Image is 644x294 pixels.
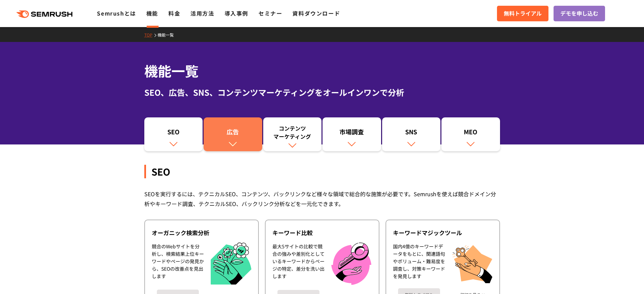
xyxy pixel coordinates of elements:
[326,128,378,139] div: 市場調査
[441,117,500,151] a: MEO
[386,128,437,139] div: SNS
[152,243,204,285] div: 競合のWebサイトを分析し、検索結果上位キーワードやページの発見から、SEOの改善点を見出します
[263,117,322,151] a: コンテンツマーケティング
[146,9,158,17] a: 機能
[504,9,542,18] span: 無料トライアル
[152,229,251,237] div: オーガニック検索分析
[497,6,548,21] a: 無料トライアル
[144,61,500,81] h1: 機能一覧
[211,243,251,285] img: オーガニック検索分析
[331,243,371,285] img: キーワード比較
[272,229,372,237] div: キーワード比較
[144,117,203,151] a: SEO
[258,9,282,17] a: セミナー
[445,128,497,139] div: MEO
[554,6,605,21] a: デモを申し込む
[207,128,259,139] div: 広告
[323,117,381,151] a: 市場調査
[382,117,441,151] a: SNS
[144,189,500,209] div: SEOを実行するには、テクニカルSEO、コンテンツ、バックリンクなど様々な領域で総合的な施策が必要です。Semrushを使えば競合ドメイン分析やキーワード調査、テクニカルSEO、バックリンク分析...
[148,128,200,139] div: SEO
[292,9,340,17] a: 資料ダウンロード
[168,9,180,17] a: 料金
[158,32,179,38] a: 機能一覧
[204,117,262,151] a: 広告
[190,9,214,17] a: 活用方法
[144,32,158,38] a: TOP
[452,243,493,283] img: キーワードマジックツール
[393,243,445,283] div: 国内4億のキーワードデータをもとに、関連語句やボリューム・難易度を調査し、対策キーワードを発見します
[144,165,500,178] div: SEO
[144,86,500,98] div: SEO、広告、SNS、コンテンツマーケティングをオールインワンで分析
[225,9,248,17] a: 導入事例
[267,124,318,140] div: コンテンツ マーケティング
[393,229,493,237] div: キーワードマジックツール
[97,9,136,17] a: Semrushとは
[272,243,325,285] div: 最大5サイトの比較で競合の強みや差別化としているキーワードからページの特定、差分を洗い出します
[560,9,598,18] span: デモを申し込む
